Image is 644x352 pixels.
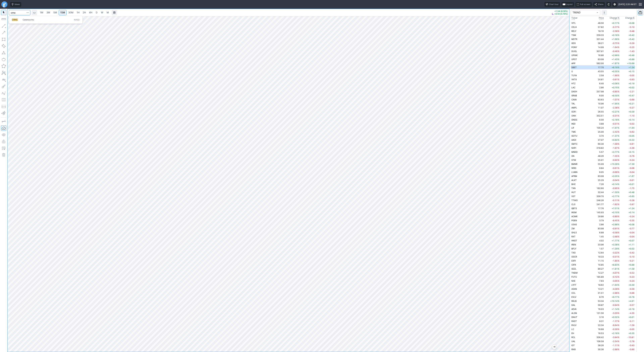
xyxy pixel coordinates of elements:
span: INDI [571,123,575,125]
span: +0.42 [629,34,634,36]
td: 63.08 [592,57,604,61]
td: 7.26 [592,182,604,186]
td: 209.70 [592,194,604,198]
td: 24.81 [592,77,604,81]
td: 27.07 [592,138,604,142]
span: STM [571,159,576,161]
button: portfolio-watchlist-select [571,10,600,15]
td: 331.44 [592,37,604,41]
span: +0.01 [629,183,634,185]
span: +0.21 [629,102,634,105]
span: -1.00 [612,143,618,145]
span: +5.42 [629,38,634,40]
span: % [618,30,619,32]
span: % [618,195,619,198]
span: +1.97 [612,127,618,129]
button: Arrow [1,30,6,35]
span: Change $ [625,16,634,20]
span: +8.19 [612,66,618,69]
button: XABCD [1,70,6,76]
span: 2H [83,11,86,14]
td: 352.51 [592,114,604,118]
span: -2.21 [629,90,634,93]
span: -0.95 [612,187,618,190]
button: Ideas [10,2,21,7]
span: % [618,187,619,190]
span: % [618,127,619,129]
span: % [618,90,619,93]
span: +0.16 [612,34,618,36]
button: Brush [1,84,6,89]
td: 218.82 [592,146,604,150]
button: More [602,10,607,15]
span: -0.92 [612,159,618,161]
span: SMTC [571,143,577,145]
span: +0.14 [612,183,618,185]
span: CELH [571,26,577,28]
span: WRD [571,167,576,169]
span: CAVA [571,98,577,101]
span: -0.61 [612,167,618,169]
span: -1.97 [612,147,618,149]
span: -0.01 [629,179,634,181]
span: GDS [571,42,576,44]
span: UPST [571,58,577,61]
span: +0.14 (0.79%) [554,13,568,15]
span: % [618,86,619,89]
span: % [618,58,619,61]
span: % [618,179,619,181]
td: 25.00 [592,130,604,134]
span: -0.85 [612,90,618,93]
span: +0.15 [629,70,634,73]
td: 43.55 [592,69,604,73]
span: +0.48 [629,191,634,194]
span: -1.07 [612,98,618,101]
td: 3.70 [592,134,604,138]
span: LUMN [571,171,577,173]
span: VKTX [571,78,577,81]
td: 83.08 [592,174,604,178]
span: 15M [60,11,65,14]
td: 5.57 [592,150,604,154]
span: +1.95 [612,102,618,105]
span: -0.25 [629,46,634,49]
td: 6.05 [592,170,604,174]
button: Fibonacci retracements [1,97,6,102]
span: Layout [566,3,573,6]
span: % [618,171,619,173]
button: Position [1,104,6,109]
button: Triangle [1,50,6,55]
span: -1.75 [629,187,634,190]
span: +0.15 [629,151,634,153]
button: Anchored VWAP [1,110,6,116]
span: Ideas [15,3,20,6]
span: -1.10 [629,114,634,117]
span: -0.10 [629,26,634,28]
a: 1M [38,10,45,15]
span: -4.39 [629,147,634,149]
span: +10.69 [627,62,634,65]
td: 100.24 [592,126,604,130]
span: W [101,11,103,14]
span: [DATE] 2:20 AM ET [618,3,637,6]
span: % [618,139,619,141]
span: BHC [571,183,576,185]
span: +0.70 [612,86,618,89]
td: 246.26 [592,198,604,202]
button: Share [593,2,605,7]
span: -2.58 [612,30,618,32]
span: RELY [571,30,576,32]
span: -0.62 [629,131,634,133]
td: 18.16 [592,29,604,33]
span: -0.05 [629,74,634,77]
span: % [618,123,619,125]
span: +5.65 [629,195,634,198]
span: NXPI [571,147,576,149]
a: 15M [59,10,67,15]
span: LIF [571,127,574,129]
span: SOFI [571,110,576,113]
td: 48.56 [592,21,604,25]
p: +1.34 (8.19%) [552,10,568,12]
span: DASH [571,90,577,93]
td: 55.09 [592,162,604,166]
